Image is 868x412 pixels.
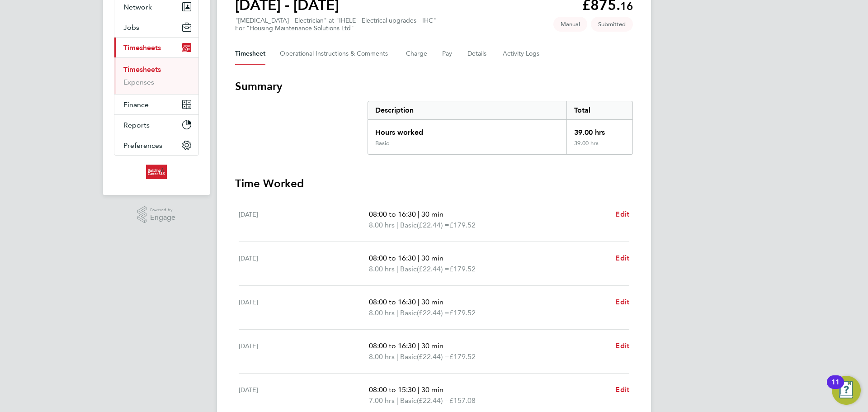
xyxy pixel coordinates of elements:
span: (£22.44) = [417,352,449,361]
span: This timesheet was manually created. [553,17,587,32]
span: (£22.44) = [417,396,449,405]
span: | [418,385,420,394]
span: | [418,341,420,350]
div: [DATE] [239,209,369,231]
div: 39.00 hrs [566,120,632,140]
div: [DATE] [239,253,369,275]
div: For "Housing Maintenance Solutions Ltd" [235,24,436,32]
button: Reports [114,115,198,135]
a: Edit [615,341,629,351]
span: Preferences [123,141,162,150]
button: Preferences [114,135,198,155]
img: buildingcareersuk-logo-retina.png [146,165,166,179]
button: Activity Logs [503,43,541,65]
div: [DATE] [239,297,369,318]
div: Description [368,101,566,119]
button: Timesheets [114,38,198,57]
span: (£22.44) = [417,265,449,273]
button: Timesheet [235,43,265,65]
span: Network [123,3,152,11]
h3: Time Worked [235,176,633,191]
span: | [418,254,420,262]
span: 7.00 hrs [369,396,395,405]
span: Basic [400,264,417,275]
a: Edit [615,384,629,395]
button: Open Resource Center, 11 new notifications [832,376,861,405]
button: Operational Instructions & Comments [280,43,392,65]
span: Finance [123,100,149,109]
a: Edit [615,253,629,264]
div: [DATE] [239,341,369,362]
span: (£22.44) = [417,221,449,229]
span: Edit [615,254,629,262]
span: | [396,352,398,361]
span: | [418,210,420,218]
span: £157.08 [449,396,476,405]
span: | [396,221,398,229]
a: Expenses [123,78,154,86]
a: Timesheets [123,65,161,74]
a: Edit [615,297,629,308]
button: Charge [406,43,428,65]
span: 30 min [421,254,443,262]
span: £179.52 [449,265,476,273]
div: Basic [375,140,389,147]
span: 08:00 to 16:30 [369,210,416,218]
span: Basic [400,395,417,406]
span: 30 min [421,341,443,350]
div: Hours worked [368,120,566,140]
span: This timesheet is Submitted. [591,17,633,32]
span: Jobs [123,23,139,32]
span: | [418,298,420,306]
a: Powered byEngage [137,206,176,223]
a: Edit [615,209,629,220]
span: 08:00 to 16:30 [369,341,416,350]
button: Finance [114,95,198,114]
span: Edit [615,385,629,394]
div: [DATE] [239,384,369,406]
button: Details [467,43,488,65]
span: 30 min [421,298,443,306]
div: 11 [831,382,840,394]
span: 08:00 to 16:30 [369,298,416,306]
span: (£22.44) = [417,308,449,317]
span: Timesheets [123,43,161,52]
button: Pay [442,43,453,65]
span: | [396,396,398,405]
span: 30 min [421,385,443,394]
span: Edit [615,298,629,306]
div: Summary [368,101,633,155]
h3: Summary [235,79,633,94]
div: 39.00 hrs [566,140,632,154]
div: Total [566,101,632,119]
span: 08:00 to 15:30 [369,385,416,394]
span: 8.00 hrs [369,352,395,361]
button: Jobs [114,17,198,37]
div: Timesheets [114,57,198,94]
span: Reports [123,121,150,129]
span: Basic [400,220,417,231]
a: Go to home page [114,165,199,179]
span: 8.00 hrs [369,265,395,273]
span: £179.52 [449,352,476,361]
span: | [396,265,398,273]
div: "[MEDICAL_DATA] - Electrician" at "IHELE - Electrical upgrades - IHC" [235,17,436,32]
span: 30 min [421,210,443,218]
span: £179.52 [449,221,476,229]
span: Powered by [150,206,175,214]
span: Edit [615,341,629,350]
span: 8.00 hrs [369,308,395,317]
span: Basic [400,351,417,362]
span: Engage [150,214,175,222]
span: £179.52 [449,308,476,317]
span: Basic [400,308,417,318]
span: 8.00 hrs [369,221,395,229]
span: | [396,308,398,317]
span: 08:00 to 16:30 [369,254,416,262]
span: Edit [615,210,629,218]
